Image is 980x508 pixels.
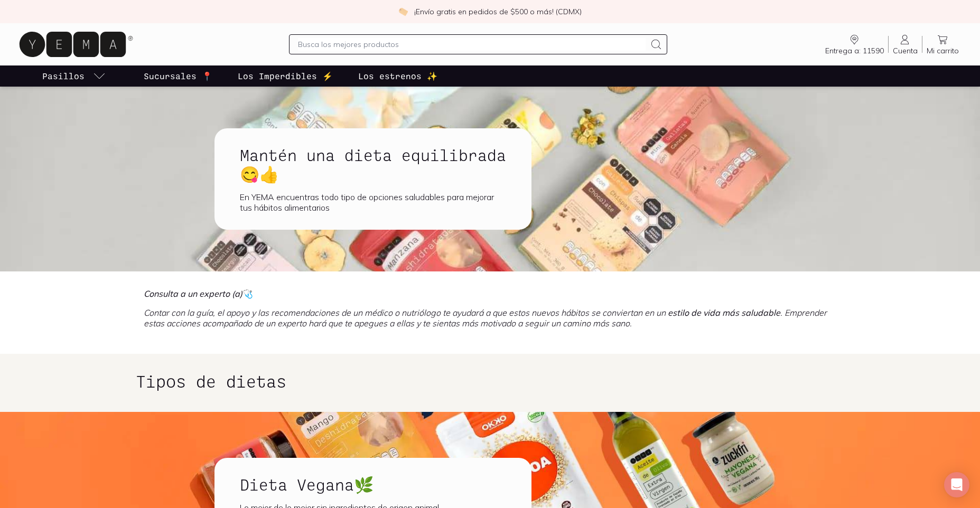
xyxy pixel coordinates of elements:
[922,33,963,55] a: Mi carrito
[40,65,108,87] a: pasillo-todos-link
[889,33,922,55] a: Cuenta
[358,70,437,82] p: Los estrenos ✨
[893,46,918,55] span: Cuenta
[414,6,582,17] p: ¡Envío gratis en pedidos de $500 o más! (CDMX)
[356,65,440,87] a: Los estrenos ✨
[398,7,408,16] img: check
[944,472,969,497] div: Open Intercom Messenger
[144,307,666,318] i: Contar con la guía, el apoyo y las recomendaciones de un médico o nutriólogo te ayudará a que est...
[240,145,506,183] h1: Mantén una dieta equilibrada 😋👍
[240,192,506,213] div: En YEMA encuentras todo tipo de opciones saludables para mejorar tus hábitos alimentarios
[821,33,888,55] a: Entrega a: 11590
[136,371,845,391] h1: Tipos de dietas
[927,46,959,55] span: Mi carrito
[238,70,333,82] p: Los Imperdibles ⚡️
[825,46,884,55] span: Entrega a: 11590
[240,475,506,494] h1: Dieta Vegana🌿
[144,288,242,299] i: Consulta a un experto (a)
[144,307,827,328] i: . Emprender estas acciones acompañado de un experto hará que te apegues a ellas y te sientas más ...
[42,70,85,82] p: Pasillos
[298,38,646,51] input: Busca los mejores productos
[236,65,335,87] a: Los Imperdibles ⚡️
[142,65,214,87] a: Sucursales 📍
[144,70,212,82] p: Sucursales 📍
[668,307,780,318] i: estilo de vida más saludable
[214,128,565,230] a: Mantén una dieta equilibrada 😋👍En YEMA encuentras todo tipo de opciones saludables para mejorar t...
[144,288,837,299] p: 🩺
